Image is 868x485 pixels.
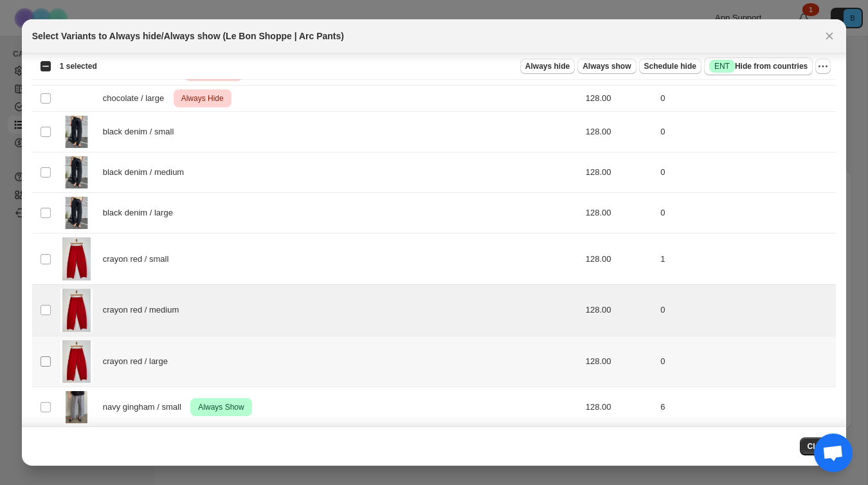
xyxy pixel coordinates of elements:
td: 128.00 [582,152,656,193]
td: 0 [656,86,836,112]
span: Schedule hide [644,61,696,71]
td: 128.00 [582,193,656,233]
span: Always Show [195,399,246,415]
span: navy gingham / small [103,401,188,414]
td: 128.00 [582,336,656,387]
img: le-bon-shoppe-arc-pants-apparel-le-bon-shoppe-navy-gingham-small-118204.webp [60,391,93,423]
button: SuccessENTHide from countries [704,57,813,75]
button: Close [800,437,836,455]
a: Open chat [814,434,853,472]
span: chocolate / large [103,92,171,105]
td: 0 [656,336,836,387]
td: 0 [656,112,836,152]
td: 128.00 [582,112,656,152]
span: crayon red / medium [103,304,186,316]
span: ENT [714,61,730,71]
td: 128.00 [582,284,656,336]
span: Always Hide [179,91,226,106]
span: Always show [583,61,631,71]
span: black denim / small [103,125,181,138]
button: Close [820,27,838,45]
span: black denim / large [103,206,180,219]
img: le-bon-shoppe-arc-pants-apparel-le-bon-shoppe-black-denim-small-980741.webp [60,116,93,148]
span: Hide from countries [709,60,808,73]
span: crayon red / large [103,355,175,368]
td: 128.00 [582,387,656,428]
button: More actions [815,59,831,74]
span: crayon red / small [103,253,176,266]
img: le-bon-shoppe-arc-pants-apparel-le-bon-shoppe-crayon-red-small-768856.webp [60,237,93,280]
span: Always hide [525,61,570,71]
button: Schedule hide [639,59,701,74]
span: Close [808,441,829,452]
span: 1 selected [60,61,97,71]
td: 1 [656,233,836,285]
button: Always hide [520,59,575,74]
img: le-bon-shoppe-arc-pants-apparel-le-bon-shoppe-black-denim-small-980741.webp [60,197,93,229]
td: 0 [656,193,836,233]
td: 128.00 [582,233,656,285]
img: le-bon-shoppe-arc-pants-apparel-le-bon-shoppe-crayon-red-small-768856.webp [60,289,93,332]
td: 0 [656,284,836,336]
img: le-bon-shoppe-arc-pants-apparel-le-bon-shoppe-crayon-red-small-768856.webp [60,340,93,383]
img: le-bon-shoppe-arc-pants-apparel-le-bon-shoppe-black-denim-small-980741.webp [60,156,93,188]
h2: Select Variants to Always hide/Always show (Le Bon Shoppe | Arc Pants) [32,30,344,42]
span: black denim / medium [103,166,191,179]
td: 6 [656,387,836,428]
button: Always show [577,59,636,74]
td: 128.00 [582,86,656,112]
td: 0 [656,152,836,193]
